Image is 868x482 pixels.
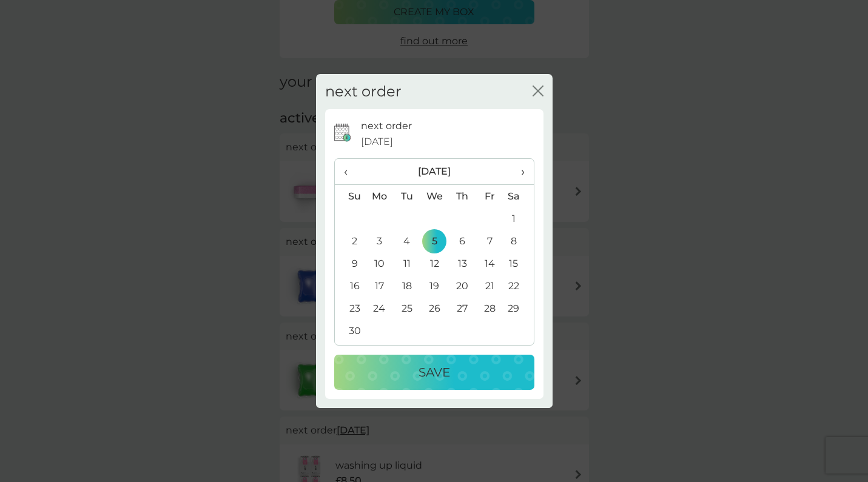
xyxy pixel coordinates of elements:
[419,363,450,382] p: Save
[393,297,420,320] td: 25
[335,185,366,208] th: Su
[335,297,366,320] td: 23
[334,355,534,390] button: Save
[448,275,476,297] td: 20
[533,85,543,98] button: close
[393,252,420,275] td: 11
[503,297,533,320] td: 29
[448,252,476,275] td: 13
[420,252,448,275] td: 12
[503,207,533,230] td: 1
[393,185,420,208] th: Tu
[512,159,524,184] span: ›
[420,275,448,297] td: 19
[335,275,366,297] td: 16
[420,185,448,208] th: We
[366,159,503,185] th: [DATE]
[393,230,420,252] td: 4
[344,159,357,184] span: ‹
[366,230,394,252] td: 3
[366,185,394,208] th: Mo
[476,252,503,275] td: 14
[361,118,412,134] p: next order
[335,252,366,275] td: 9
[503,252,533,275] td: 15
[420,230,448,252] td: 5
[335,230,366,252] td: 2
[476,297,503,320] td: 28
[335,320,366,342] td: 30
[476,275,503,297] td: 21
[448,185,476,208] th: Th
[503,185,533,208] th: Sa
[448,230,476,252] td: 6
[503,275,533,297] td: 22
[325,83,402,101] h2: next order
[476,230,503,252] td: 7
[448,297,476,320] td: 27
[361,134,393,150] span: [DATE]
[366,275,394,297] td: 17
[476,185,503,208] th: Fr
[420,297,448,320] td: 26
[366,297,394,320] td: 24
[366,252,394,275] td: 10
[503,230,533,252] td: 8
[393,275,420,297] td: 18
